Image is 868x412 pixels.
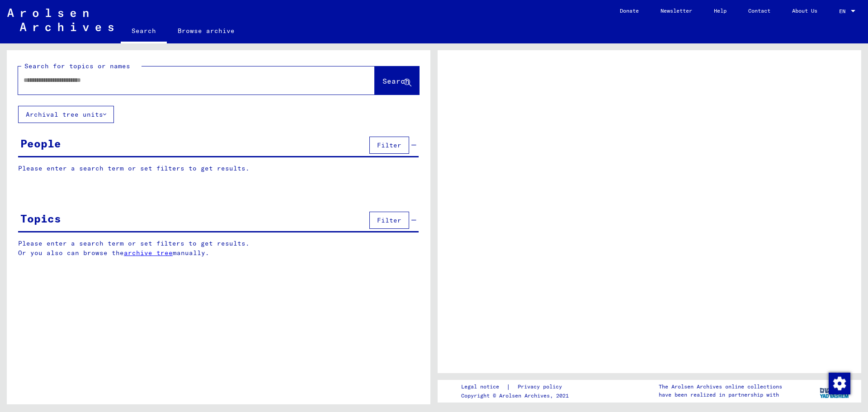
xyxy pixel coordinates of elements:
a: Privacy policy [510,382,573,392]
p: Please enter a search term or set filters to get results. Or you also can browse the manually. [18,239,419,258]
span: Search [382,76,410,85]
span: Filter [377,141,401,149]
div: | [461,382,573,392]
a: Browse archive [167,20,245,42]
p: The Arolsen Archives online collections [659,383,782,391]
img: Change consent [829,373,850,394]
button: Archival tree units [18,106,114,123]
p: Please enter a search term or set filters to get results. [18,164,419,173]
div: People [20,135,61,152]
p: Copyright © Arolsen Archives, 2021 [461,392,573,400]
mat-label: Search for topics or names [24,62,130,70]
button: Search [375,66,419,95]
img: yv_logo.png [818,379,852,402]
a: Search [121,20,167,43]
span: Filter [377,216,401,224]
img: Arolsen_neg.svg [7,9,113,31]
button: Filter [369,212,409,229]
div: Topics [20,210,61,227]
button: Filter [369,137,409,154]
a: Legal notice [461,382,506,392]
a: archive tree [124,249,173,257]
span: EN [839,8,849,14]
p: have been realized in partnership with [659,391,782,399]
